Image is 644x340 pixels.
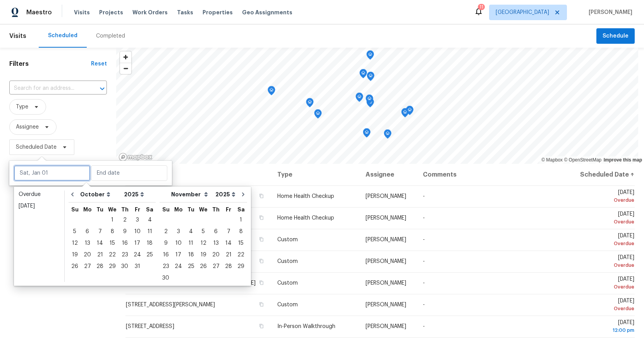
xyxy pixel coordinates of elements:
div: Wed Oct 29 2025 [106,261,118,272]
span: [PERSON_NAME] [586,9,632,16]
span: [DATE] [575,233,634,247]
div: Thu Oct 30 2025 [118,261,131,272]
div: Tue Nov 25 2025 [185,261,197,272]
span: Home Health Checkup [277,194,334,199]
span: - [423,280,425,286]
button: Schedule [596,28,635,44]
div: Tue Nov 18 2025 [185,249,197,261]
span: Tasks [177,10,193,15]
div: 4 [144,215,156,225]
span: Zoom out [120,63,131,74]
span: Properties [203,9,233,16]
abbr: Sunday [71,207,79,212]
button: Go to previous month [67,187,78,202]
span: Custom [277,280,298,286]
div: Sat Nov 01 2025 [235,214,247,226]
div: 12 [197,238,210,249]
div: 7 [94,226,106,237]
div: Fri Nov 21 2025 [222,249,235,261]
div: 31 [131,261,144,272]
div: 26 [197,261,210,272]
div: 28 [222,261,235,272]
button: Zoom in [120,52,131,63]
span: [PERSON_NAME] [366,324,406,329]
div: 8 [106,226,118,237]
div: 13 [210,238,222,249]
abbr: Saturday [146,207,153,212]
div: Sat Oct 25 2025 [144,249,156,261]
div: Wed Oct 01 2025 [106,214,118,226]
div: 8 [235,226,247,237]
div: Map marker [384,129,392,141]
div: 6 [210,226,222,237]
div: Thu Nov 06 2025 [210,226,222,237]
div: Sat Nov 29 2025 [235,261,247,272]
span: Projects [99,9,123,16]
div: 3 [172,226,185,237]
div: Sun Nov 30 2025 [160,272,172,284]
div: 4 [185,226,197,237]
abbr: Saturday [237,207,245,212]
button: Go to next month [237,187,249,202]
button: Copy Address [258,301,265,308]
span: Custom [277,302,298,307]
span: - [423,237,425,242]
span: [DATE] [575,211,634,226]
div: 7 [222,226,235,237]
abbr: Sunday [162,207,170,212]
div: Sun Nov 02 2025 [160,226,172,237]
div: 14 [94,238,106,249]
div: Fri Oct 03 2025 [131,214,144,226]
button: Zoom out [120,63,131,74]
abbr: Tuesday [187,207,194,212]
span: - [423,302,425,307]
div: Tue Oct 28 2025 [94,261,106,272]
abbr: Monday [83,207,92,212]
div: Wed Nov 26 2025 [197,261,210,272]
ul: Date picker shortcuts [16,189,62,282]
div: Wed Nov 12 2025 [197,237,210,249]
div: Mon Nov 10 2025 [172,237,185,249]
div: 1 [235,215,247,225]
button: Copy Address [258,279,265,286]
div: 24 [131,249,144,260]
div: Sun Oct 26 2025 [69,261,81,272]
div: Sun Oct 05 2025 [69,226,81,237]
div: 21 [222,249,235,260]
div: Scheduled [48,32,77,39]
div: 2 [118,215,131,225]
span: Visits [74,9,90,16]
button: Copy Address [258,192,265,199]
span: [PERSON_NAME] [366,215,406,221]
div: Wed Oct 08 2025 [106,226,118,237]
div: Fri Nov 07 2025 [222,226,235,237]
div: Overdue [575,240,634,247]
div: 25 [185,261,197,272]
div: 12:00 pm [575,326,634,334]
div: Reset [91,60,107,68]
button: Copy Address [258,236,265,243]
select: Month [78,189,122,200]
input: Search for an address... [9,82,85,94]
div: Thu Nov 27 2025 [210,261,222,272]
a: OpenStreetMap [564,157,601,163]
th: Comments [417,164,570,185]
div: Sun Nov 16 2025 [160,249,172,261]
div: 9 [118,226,131,237]
span: Schedule [603,31,629,41]
div: Fri Oct 24 2025 [131,249,144,261]
div: Sun Nov 09 2025 [160,237,172,249]
div: 2 [160,226,172,237]
div: Mon Nov 24 2025 [172,261,185,272]
div: 19 [197,249,210,260]
span: [PERSON_NAME] [366,302,406,307]
div: Completed [96,32,125,40]
div: 10 [131,226,144,237]
div: Overdue [19,191,60,198]
span: - [423,215,425,221]
a: Mapbox [541,157,563,163]
span: [DATE] [575,320,634,334]
span: [DATE] [575,276,634,291]
div: Sat Oct 18 2025 [144,237,156,249]
div: 22 [235,249,247,260]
